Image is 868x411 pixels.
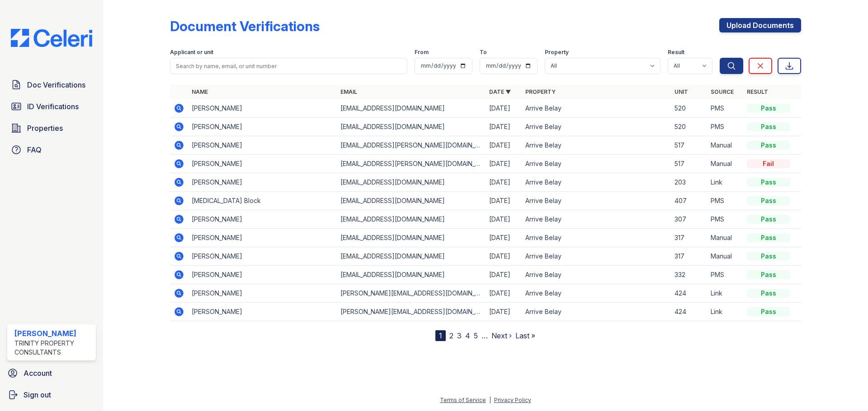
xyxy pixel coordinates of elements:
td: [PERSON_NAME] [188,173,337,192]
a: Result [747,88,768,95]
td: Arrive Belay [522,136,670,155]
a: Date ▼ [489,88,511,95]
td: [PERSON_NAME] [188,155,337,173]
td: [EMAIL_ADDRESS][DOMAIN_NAME] [337,266,486,284]
td: Manual [707,229,743,247]
div: Pass [747,104,790,113]
td: [PERSON_NAME] [188,303,337,321]
td: [PERSON_NAME] [188,247,337,266]
a: 5 [474,331,478,340]
td: [EMAIL_ADDRESS][DOMAIN_NAME] [337,173,486,192]
td: [DATE] [486,303,522,321]
td: PMS [707,192,743,210]
td: PMS [707,118,743,136]
td: [PERSON_NAME] [188,266,337,284]
a: 3 [457,331,462,340]
label: Property [545,49,569,56]
a: Property [525,88,556,95]
div: | [489,397,491,403]
td: [DATE] [486,155,522,173]
div: 1 [435,330,446,341]
td: 520 [671,118,707,136]
td: 424 [671,303,707,321]
td: 407 [671,192,707,210]
a: Unit [675,88,688,95]
a: Name [192,88,208,95]
td: Arrive Belay [522,284,670,303]
td: Arrive Belay [522,210,670,229]
td: Link [707,173,743,192]
a: ID Verifications [7,97,96,115]
a: Upload Documents [719,18,801,32]
td: Manual [707,155,743,173]
td: Arrive Belay [522,155,670,173]
span: ID Verifications [27,101,79,112]
label: Result [668,49,684,56]
td: [DATE] [486,192,522,210]
div: Pass [747,141,790,150]
div: Fail [747,159,790,168]
td: Arrive Belay [522,229,670,247]
td: [DATE] [486,284,522,303]
div: Pass [747,270,790,279]
td: [DATE] [486,173,522,192]
td: [PERSON_NAME] [188,284,337,303]
a: Properties [7,119,96,137]
td: 517 [671,155,707,173]
div: Pass [747,252,790,261]
a: FAQ [7,141,96,159]
a: Doc Verifications [7,76,96,94]
td: Arrive Belay [522,173,670,192]
td: Arrive Belay [522,99,670,118]
td: Arrive Belay [522,192,670,210]
a: Sign out [4,386,99,404]
input: Search by name, email, or unit number [170,58,407,74]
td: [MEDICAL_DATA] Block [188,192,337,210]
span: Doc Verifications [27,79,85,90]
div: Document Verifications [170,18,320,34]
a: Email [340,88,357,95]
td: 317 [671,247,707,266]
div: Trinity Property Consultants [14,339,92,357]
td: Arrive Belay [522,266,670,284]
span: … [481,330,488,341]
div: Pass [747,215,790,224]
td: PMS [707,266,743,284]
td: 517 [671,136,707,155]
td: Arrive Belay [522,303,670,321]
td: [PERSON_NAME] [188,99,337,118]
td: 332 [671,266,707,284]
td: [PERSON_NAME] [188,210,337,229]
td: Arrive Belay [522,118,670,136]
a: 4 [465,331,470,340]
td: [EMAIL_ADDRESS][PERSON_NAME][DOMAIN_NAME] [337,136,486,155]
td: Manual [707,136,743,155]
label: To [480,49,487,56]
td: [DATE] [486,247,522,266]
td: [EMAIL_ADDRESS][DOMAIN_NAME] [337,210,486,229]
td: [PERSON_NAME] [188,136,337,155]
a: Last » [515,331,535,340]
a: 2 [449,331,453,340]
div: Pass [747,178,790,187]
a: Privacy Policy [494,397,531,403]
td: [EMAIL_ADDRESS][PERSON_NAME][DOMAIN_NAME] [337,155,486,173]
td: [DATE] [486,229,522,247]
div: [PERSON_NAME] [14,328,92,339]
img: CE_Logo_Blue-a8612792a0a2168367f1c8372b55b34899dd931a85d93a1a3d3e32e68fde9ad4.png [4,29,99,47]
span: Sign out [24,389,51,400]
td: [DATE] [486,136,522,155]
div: Pass [747,122,790,131]
span: FAQ [27,144,42,155]
div: Pass [747,233,790,242]
td: [PERSON_NAME][EMAIL_ADDRESS][DOMAIN_NAME] [337,303,486,321]
div: Pass [747,196,790,205]
a: Terms of Service [440,397,486,403]
td: 203 [671,173,707,192]
div: Pass [747,307,790,316]
span: Properties [27,123,63,134]
td: [PERSON_NAME] [188,118,337,136]
td: [EMAIL_ADDRESS][DOMAIN_NAME] [337,118,486,136]
td: 424 [671,284,707,303]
